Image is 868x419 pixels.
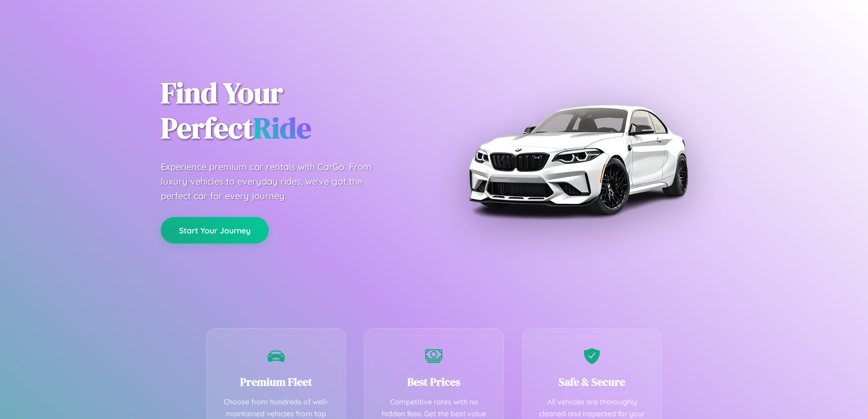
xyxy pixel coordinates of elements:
[378,374,490,389] h3: Best Prices
[161,217,269,243] button: Start Your Journey
[253,108,311,148] span: Ride
[161,160,389,203] p: Experience premium car rentals with CarGo. From luxury vehicles to everyday rides, we've got the ...
[221,374,332,389] h3: Premium Fleet
[464,46,692,274] img: Premium BMW car rental vehicle
[161,76,421,146] h1: Find Your Perfect
[536,374,648,389] h3: Safe & Secure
